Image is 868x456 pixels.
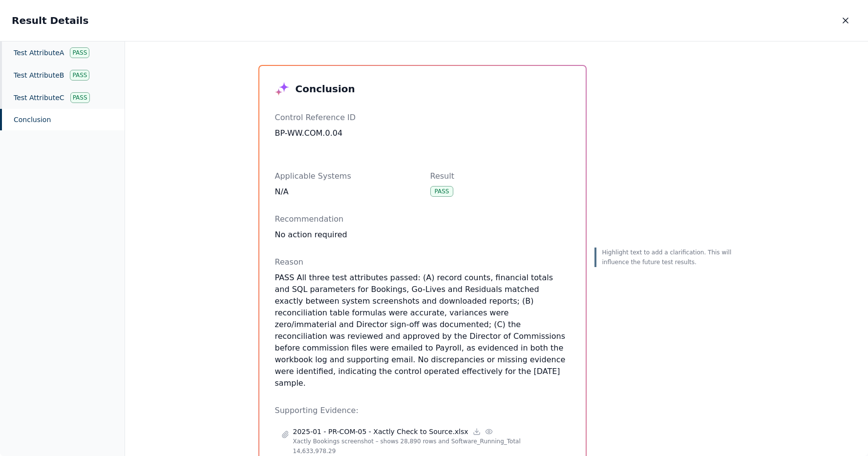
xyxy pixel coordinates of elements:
p: Result [430,170,570,182]
div: N/A [275,186,415,198]
div: Pass [70,47,89,58]
p: Reason [275,256,570,268]
div: Pass [70,70,89,81]
p: Recommendation [275,213,570,225]
p: PASS All three test attributes passed: (A) record counts, financial totals and SQL parameters for... [275,272,570,389]
h3: Conclusion [296,82,355,96]
h2: Result Details [12,14,88,27]
p: Highlight text to add a clarification. This will influence the future test results. [602,248,735,267]
p: Control Reference ID [275,112,415,124]
p: 2025-01 - PR-COM-05 - Xactly Check to Source.xlsx [293,427,468,436]
div: BP-WW.COM.0.04 [275,127,415,139]
div: Pass [70,92,90,103]
a: Download file [472,427,481,436]
div: Pass [430,186,454,197]
div: No action required [275,229,570,241]
p: Xactly Bookings screenshot – shows 28,890 rows and Software_Running_Total 14,633,978.29 [293,436,564,456]
p: Applicable Systems [275,170,415,182]
p: Supporting Evidence: [275,405,570,416]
